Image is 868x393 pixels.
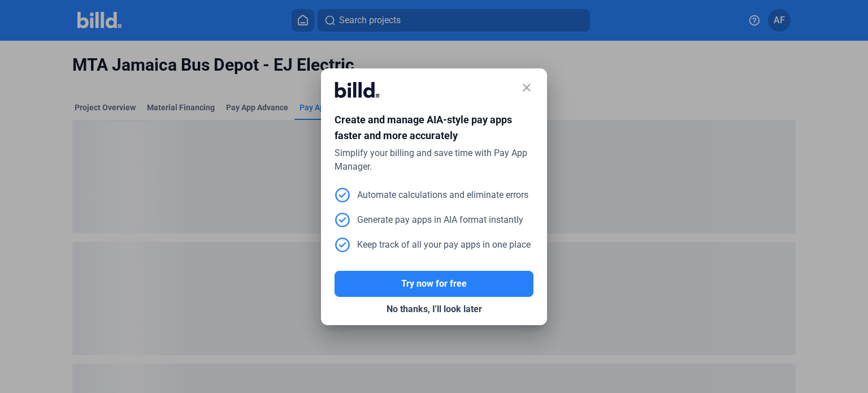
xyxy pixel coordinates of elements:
div: Generate pay apps in AIA format instantly [335,212,523,228]
div: Simplify your billing and save time with Pay App Manager. [335,146,533,174]
div: Automate calculations and eliminate errors [335,187,528,203]
div: Create and manage AIA-style pay apps faster and more accurately [335,112,533,146]
div: Keep track of all your pay apps in one place [335,237,531,253]
button: No thanks, I'll look later [335,297,533,322]
mat-icon: close [520,81,533,94]
button: Try now for free [335,271,533,297]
